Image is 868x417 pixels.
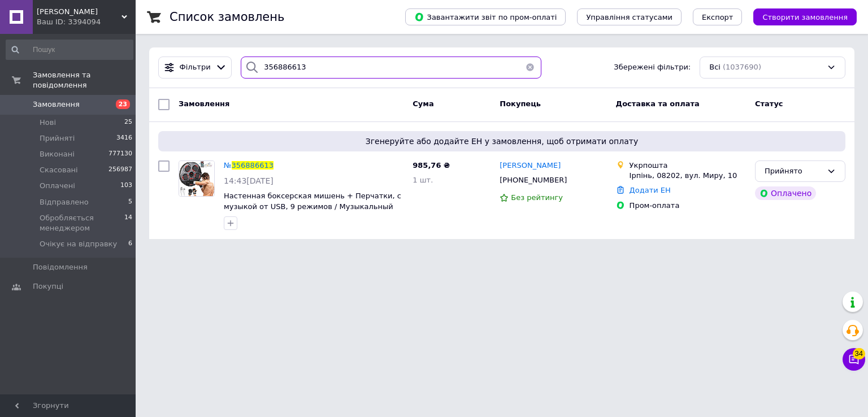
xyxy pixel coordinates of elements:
[224,192,401,221] a: Настенная боксерская мишень + Перчатки, с музыкой от USB, 9 режимов / Музыкальный тренажер для бокса
[630,201,746,211] div: Пром-оплата
[224,161,274,170] a: №356886613
[693,8,743,25] button: Експорт
[179,160,215,197] a: Фото товару
[616,99,700,108] span: Доставка та оплата
[37,17,136,27] div: Ваш ID: 3394094
[40,181,75,191] span: Оплачені
[755,99,783,108] span: Статус
[40,239,117,249] span: Очікує на відправку
[40,165,78,175] span: Скасовані
[224,176,274,185] span: 14:43[DATE]
[108,149,132,159] span: 777130
[224,161,232,170] span: №
[843,348,865,371] button: Чат з покупцем34
[116,133,132,144] span: 3416
[630,160,746,171] div: Укрпошта
[762,13,848,21] span: Створити замовлення
[413,176,433,184] span: 1 шт.
[753,8,857,25] button: Створити замовлення
[765,166,822,177] div: Прийнято
[33,99,80,110] span: Замовлення
[709,62,721,73] span: Всі
[179,161,214,196] img: Фото товару
[723,63,761,71] span: (1037690)
[586,13,672,21] span: Управління статусами
[614,62,691,73] span: Збережені фільтри:
[33,281,63,292] span: Покупці
[413,161,450,170] span: 985,76 ₴
[120,181,132,191] span: 103
[413,99,433,108] span: Cума
[405,8,566,25] button: Завантажити звіт по пром-оплаті
[40,149,75,159] span: Виконані
[179,99,229,108] span: Замовлення
[37,7,121,17] span: HUGO
[500,176,567,184] span: [PHONE_NUMBER]
[6,40,133,60] input: Пошук
[853,346,865,357] span: 34
[630,171,746,181] div: Ірпінь, 08202, вул. Миру, 10
[500,99,541,108] span: Покупець
[124,213,132,233] span: 14
[511,193,563,202] span: Без рейтингу
[742,12,857,21] a: Створити замовлення
[128,239,132,249] span: 6
[33,262,88,272] span: Повідомлення
[702,13,734,21] span: Експорт
[128,197,132,207] span: 5
[40,118,56,128] span: Нові
[232,161,274,170] span: 356886613
[500,161,561,170] span: [PERSON_NAME]
[124,118,132,128] span: 25
[755,186,816,200] div: Оплачено
[33,70,136,90] span: Замовлення та повідомлення
[163,136,841,147] span: Згенеруйте або додайте ЕН у замовлення, щоб отримати оплату
[116,99,130,109] span: 23
[630,186,671,194] a: Додати ЕН
[241,57,541,79] input: Пошук за номером замовлення, ПІБ покупця, номером телефону, Email, номером накладної
[577,8,682,25] button: Управління статусами
[180,62,211,73] span: Фільтри
[414,12,557,22] span: Завантажити звіт по пром-оплаті
[108,165,132,175] span: 256987
[170,10,284,24] h1: Список замовлень
[519,57,541,79] button: Очистить
[40,213,124,233] span: Обробляється менеджером
[40,197,89,207] span: Відправлено
[500,160,561,171] a: [PERSON_NAME]
[40,133,75,144] span: Прийняті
